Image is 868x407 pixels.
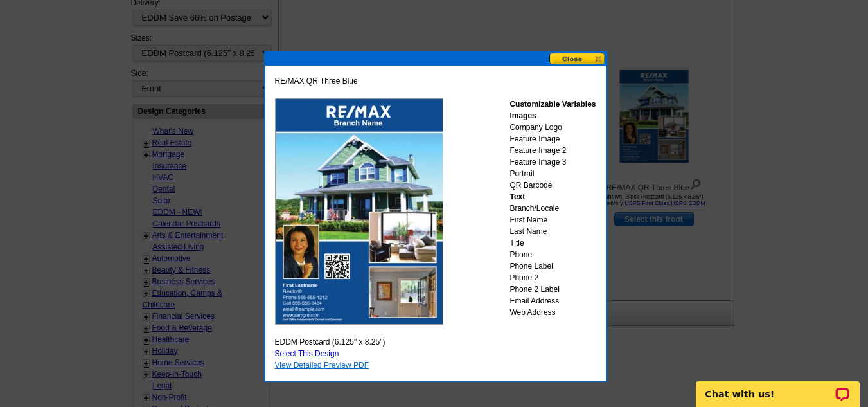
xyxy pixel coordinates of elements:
[509,192,525,201] strong: Text
[275,98,443,325] img: REMPEFqrThreeblue_SAMPLE.jpg
[275,336,385,348] span: EDDM Postcard (6.125" x 8.25")
[687,366,868,407] iframe: LiveChat chat widget
[275,349,339,358] a: Select This Design
[275,361,369,370] a: View Detailed Preview PDF
[509,98,596,318] div: Company Logo Feature Image Feature Image 2 Feature Image 3 Portrait QR Barcode Branch/Locale Firs...
[509,111,536,120] strong: Images
[275,75,358,87] span: RE/MAX QR Three Blue
[509,100,596,109] strong: Customizable Variables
